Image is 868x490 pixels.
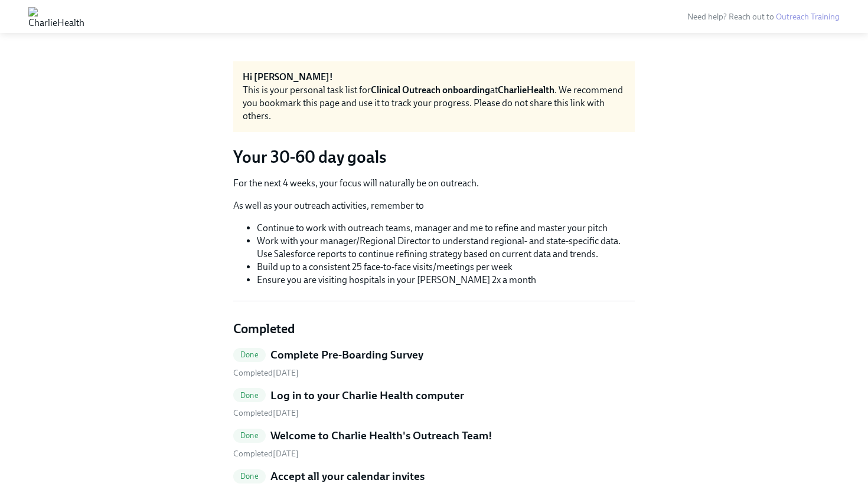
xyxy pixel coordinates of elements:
[233,428,635,459] a: DoneWelcome to Charlie Health's Outreach Team! Completed[DATE]
[233,177,635,190] p: For the next 4 weeks, your focus will naturally be on outreach.
[270,347,423,363] h5: Complete Pre-Boarding Survey
[233,199,635,212] p: As well as your outreach activities, remember to
[233,472,266,481] span: Done
[233,347,635,379] a: DoneComplete Pre-Boarding Survey Completed[DATE]
[233,368,299,378] span: Thursday, July 17th 2025, 10:59 am
[257,222,635,235] li: Continue to work with outreach teams, manager and me to refine and master your pitch
[371,84,490,96] strong: Clinical Outreach onboarding
[243,71,333,83] strong: Hi [PERSON_NAME]!
[233,431,266,440] span: Done
[270,388,464,403] h5: Log in to your Charlie Health computer
[270,469,425,484] h5: Accept all your calendar invites
[243,84,625,123] div: This is your personal task list for at . We recommend you bookmark this page and use it to track ...
[233,408,299,418] span: Thursday, July 17th 2025, 10:42 am
[257,261,635,274] li: Build up to a consistent 25 face-to-face visits/meetings per week
[257,274,635,287] li: Ensure you are visiting hospitals in your [PERSON_NAME] 2x a month
[776,12,840,22] a: Outreach Training
[233,146,635,167] h3: Your 30-60 day goals
[257,235,635,261] li: Work with your manager/Regional Director to understand regional- and state-specific data. Use Sal...
[233,391,266,400] span: Done
[28,7,84,26] img: CharlieHealth
[270,428,492,443] h5: Welcome to Charlie Health's Outreach Team!
[233,388,635,419] a: DoneLog in to your Charlie Health computer Completed[DATE]
[233,350,266,359] span: Done
[233,320,635,338] h4: Completed
[233,449,299,459] span: Thursday, July 17th 2025, 11:04 am
[498,84,554,96] strong: CharlieHealth
[687,12,840,22] span: Need help? Reach out to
